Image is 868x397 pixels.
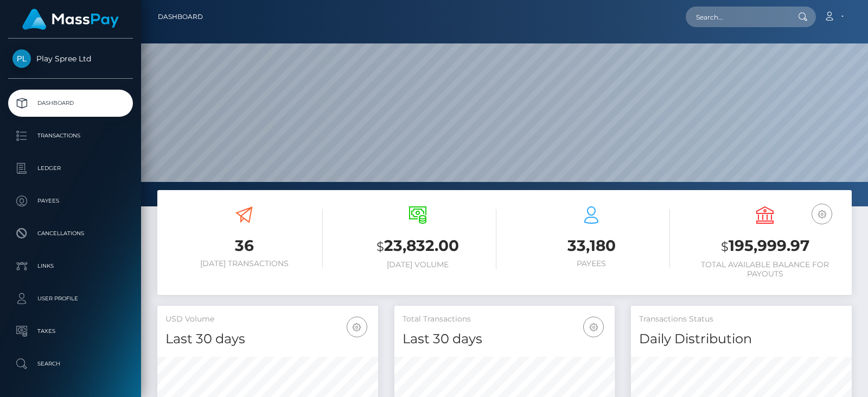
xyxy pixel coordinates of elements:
small: $ [376,239,384,254]
a: Links [8,253,133,280]
img: MassPay Logo [22,9,119,30]
h6: [DATE] Transactions [165,259,323,268]
h3: 195,999.97 [686,235,844,257]
h3: 33,180 [513,235,670,256]
a: User Profile [8,285,133,312]
h6: [DATE] Volume [339,260,496,269]
h5: Transactions Status [639,314,844,325]
a: Payees [8,187,133,215]
input: Search... [686,7,788,27]
a: Ledger [8,155,133,182]
p: Taxes [12,323,129,339]
h4: Daily Distribution [639,330,844,349]
h5: Total Transactions [403,314,607,325]
a: Transactions [8,122,133,149]
p: Dashboard [12,95,129,111]
span: Play Spree Ltd [8,54,133,64]
p: User Profile [12,291,129,307]
h6: Payees [513,259,670,268]
img: Play Spree Ltd [12,49,31,68]
h4: Last 30 days [403,330,607,349]
p: Payees [12,193,129,209]
h4: Last 30 days [165,330,370,349]
h3: 23,832.00 [339,235,496,257]
a: Search [8,350,133,377]
p: Cancellations [12,225,129,242]
a: Taxes [8,318,133,345]
a: Cancellations [8,220,133,247]
p: Ledger [12,160,129,177]
p: Transactions [12,128,129,144]
h3: 36 [165,235,323,256]
a: Dashboard [8,90,133,117]
small: $ [721,239,729,254]
p: Search [12,356,129,372]
p: Links [12,258,129,274]
h5: USD Volume [165,314,370,325]
a: Dashboard [158,5,203,28]
h6: Total Available Balance for Payouts [686,260,844,279]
